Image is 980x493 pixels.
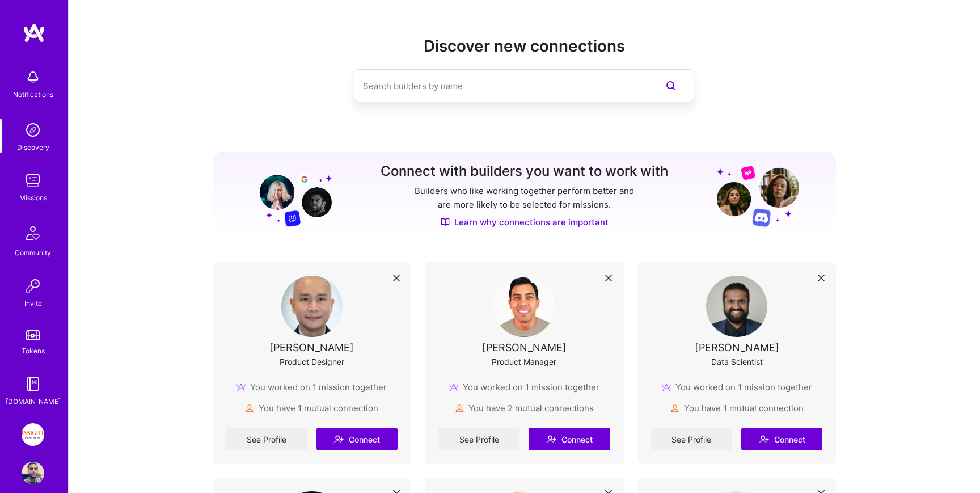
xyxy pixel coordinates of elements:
[22,275,44,297] img: Invite
[22,66,44,89] img: bell
[651,428,732,450] a: See Profile
[17,141,49,153] div: Discovery
[281,276,343,337] img: User Avatar
[24,297,42,309] div: Invite
[250,165,332,227] img: Grow your network
[333,434,344,444] i: icon Connect
[22,462,44,484] img: User Avatar
[393,275,400,281] i: icon Close
[236,381,387,393] div: You worked on 1 mission together
[492,356,556,368] div: Product Manager
[22,169,44,192] img: teamwork
[22,119,44,141] img: discovery
[695,342,779,353] div: [PERSON_NAME]
[449,381,599,393] div: You worked on 1 mission together
[22,345,45,357] div: Tokens
[213,37,837,56] h2: Discover new connections
[412,184,636,212] p: Builders who like working together perform better and are more likely to be selected for missions.
[455,402,594,414] div: You have 2 mutual connections
[717,165,799,227] img: Grow your network
[529,428,610,450] button: Connect
[441,216,609,228] a: Learn why connections are important
[493,276,555,337] img: User Avatar
[23,23,45,43] img: logo
[662,381,812,393] div: You worked on 1 mission together
[15,247,51,259] div: Community
[449,383,458,392] img: mission icon
[19,462,47,484] a: User Avatar
[441,217,450,227] img: Discover
[605,275,612,281] i: icon Close
[280,356,344,368] div: Product Designer
[22,423,44,446] img: Insight Partners: Data & AI - Sourcing
[19,220,47,247] img: Community
[546,434,556,444] i: icon Connect
[662,383,671,392] img: mission icon
[13,89,53,100] div: Notifications
[26,330,40,340] img: tokens
[664,79,678,92] i: icon SearchPurple
[670,404,679,413] img: mutualConnections icon
[741,428,822,450] button: Connect
[438,428,519,450] a: See Profile
[381,163,668,180] h3: Connect with builders you want to work with
[245,404,254,413] img: mutualConnections icon
[363,71,640,100] input: overall type: UNKNOWN_TYPE server type: NO_SERVER_DATA heuristic type: UNKNOWN_TYPE label: Search...
[455,404,464,413] img: mutualConnections icon
[19,423,47,446] a: Insight Partners: Data & AI - Sourcing
[22,373,44,395] img: guide book
[245,402,378,414] div: You have 1 mutual connection
[759,434,769,444] i: icon Connect
[670,402,804,414] div: You have 1 mutual connection
[706,276,767,337] img: User Avatar
[236,383,246,392] img: mission icon
[316,428,398,450] button: Connect
[818,275,825,281] i: icon Close
[269,342,354,353] div: [PERSON_NAME]
[226,428,307,450] a: See Profile
[6,395,61,407] div: [DOMAIN_NAME]
[19,192,47,204] div: Missions
[482,342,567,353] div: [PERSON_NAME]
[711,356,763,368] div: Data Scientist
